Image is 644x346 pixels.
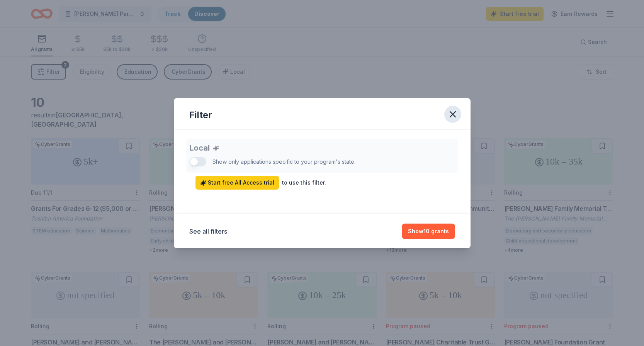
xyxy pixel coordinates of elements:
a: Start free All Access trial [195,176,279,190]
div: Filter [189,109,212,121]
div: to use this filter. [282,178,326,187]
span: Start free All Access trial [200,178,274,187]
button: See all filters [189,227,227,236]
button: Show10 grants [402,224,455,239]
